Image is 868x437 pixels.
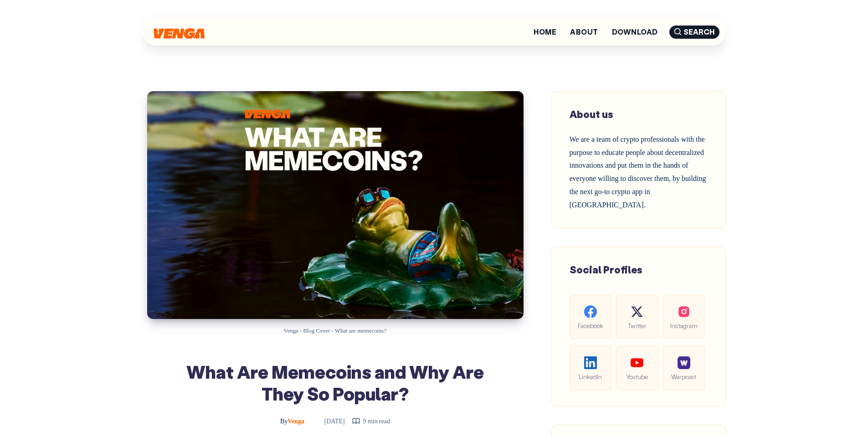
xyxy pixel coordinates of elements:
a: Warpcast [663,346,705,390]
a: LinkedIn [570,346,611,390]
img: social-youtube.99db9aba05279f803f3e7a4a838dfb6c.svg [631,356,643,369]
img: What Are Memecoins and Why Are They So Popular? [147,91,524,319]
span: We are a team of crypto professionals with the purpose to educate people about decentralized inno... [570,135,706,209]
span: Twitter [623,320,651,331]
img: social-linkedin.be646fe421ccab3a2ad91cb58bdc9694.svg [584,356,597,369]
span: Instagram [670,320,698,331]
div: 9 min read [352,416,390,427]
h1: What Are Memecoins and Why Are They So Popular? [170,360,501,404]
img: social-warpcast.e8a23a7ed3178af0345123c41633f860.png [678,356,690,369]
a: About [570,28,598,36]
time: [DATE] [312,418,345,425]
span: Venga - Blog Cover - What are memecoins? [284,328,386,334]
span: Venga [280,418,304,425]
span: LinkedIn [577,371,604,382]
a: Download [612,28,658,36]
a: Home [534,28,556,36]
span: Search [669,26,719,39]
span: Facebook [577,320,604,331]
span: By [280,418,288,425]
span: About us [570,108,613,121]
span: Youtube [623,371,651,382]
img: Venga Blog [154,28,205,39]
span: Social Profiles [570,263,642,276]
span: Warpcast [670,371,698,382]
a: ByVenga [280,418,306,425]
a: Twitter [616,295,658,339]
a: Youtube [616,346,658,390]
a: Instagram [663,295,705,339]
a: Facebook [570,295,611,339]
